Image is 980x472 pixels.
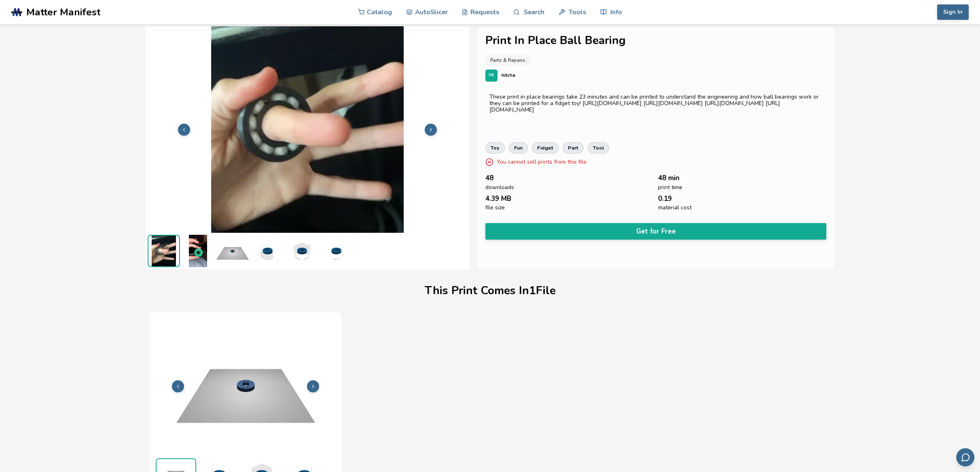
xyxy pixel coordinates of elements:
h1: This Print Comes In 1 File [425,284,556,297]
img: 1_Print_Preview [216,235,249,267]
span: 0.19 [658,195,672,202]
p: hitcha [502,71,515,80]
span: downloads [485,184,514,191]
img: 1_3D_Dimensions [320,235,352,267]
a: fun [509,142,528,154]
a: Parts & Repairs [485,55,530,65]
a: toy [485,142,505,154]
h1: Print In Place Ball Bearing [485,34,826,47]
span: Matter Manifest [26,6,100,18]
span: 4.39 MB [485,195,511,202]
a: fidget [532,142,559,154]
span: HI [489,73,494,78]
button: Send feedback via email [956,448,974,466]
span: 48 [485,174,493,182]
span: print time [658,184,682,191]
button: Get for Free [485,223,826,240]
button: Sign In [937,4,969,20]
p: You cannot sell prints from this file [497,158,586,166]
div: These print in place bearings take 23 minutes and can be printed to understand the engineering an... [489,94,822,113]
a: part [563,142,584,154]
a: tool [588,142,609,154]
img: 1_3D_Dimensions [251,235,283,267]
span: file size [485,204,505,211]
span: 48 min [658,174,679,182]
span: material cost [658,204,692,211]
img: 1_3D_Dimensions [285,235,317,267]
